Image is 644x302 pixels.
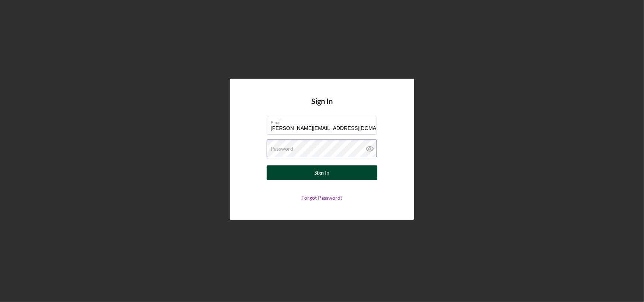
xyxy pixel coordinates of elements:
h4: Sign In [311,97,333,117]
label: Password [271,146,293,152]
button: Sign In [267,165,377,180]
label: Email [271,117,377,125]
div: Sign In [315,165,330,180]
a: Forgot Password? [301,195,343,201]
